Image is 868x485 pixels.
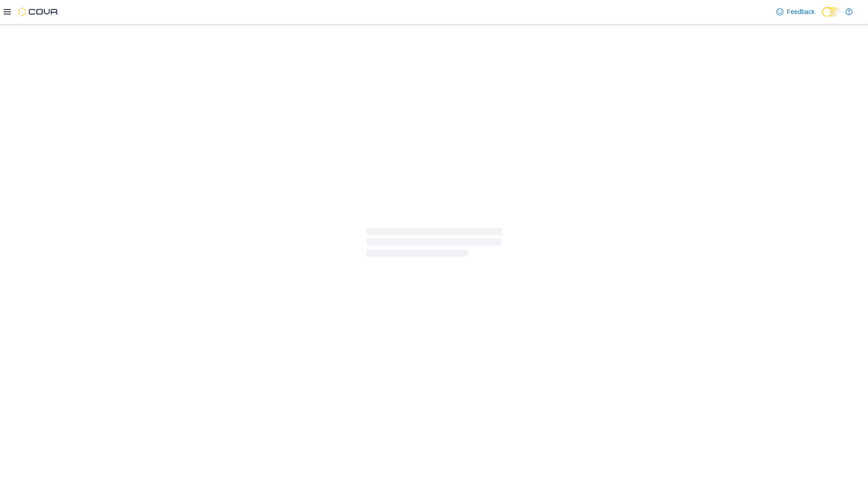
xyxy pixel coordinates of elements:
input: Dark Mode [822,7,841,17]
span: Feedback [787,7,815,16]
span: Loading [366,230,502,259]
a: Feedback [773,3,818,21]
img: Cova [18,7,59,16]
